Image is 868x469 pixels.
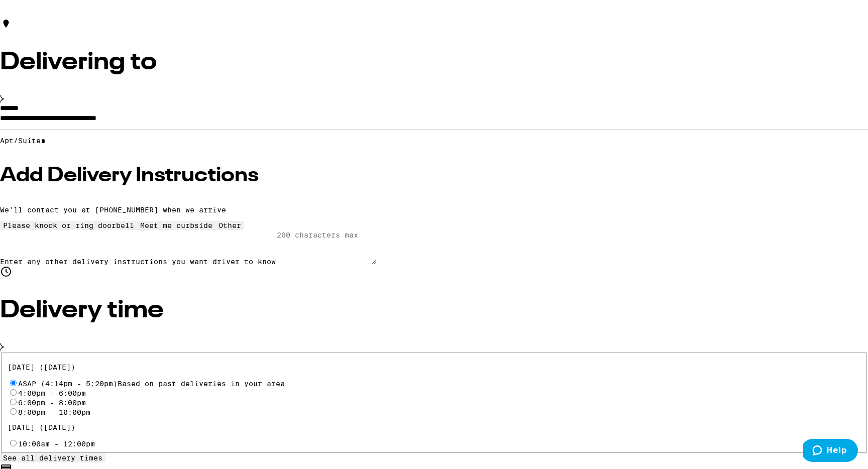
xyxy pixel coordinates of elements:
[18,440,95,448] label: 10:00am - 12:00pm
[18,399,86,407] label: 6:00pm - 8:00pm
[118,380,285,388] span: Based on past deliveries in your area
[18,389,86,397] label: 4:00pm - 6:00pm
[215,221,244,230] button: Other
[18,408,90,416] label: 8:00pm - 10:00pm
[219,221,241,229] div: Other
[140,221,212,229] div: Meet me curbside
[803,439,858,464] iframe: Opens a widget where you can find more information
[8,423,861,431] p: [DATE] ([DATE])
[8,363,861,371] p: [DATE] ([DATE])
[137,221,215,230] button: Meet me curbside
[18,380,285,388] span: ASAP (4:14pm - 5:20pm)
[3,454,102,462] span: See all delivery times
[3,221,134,229] div: Please knock or ring doorbell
